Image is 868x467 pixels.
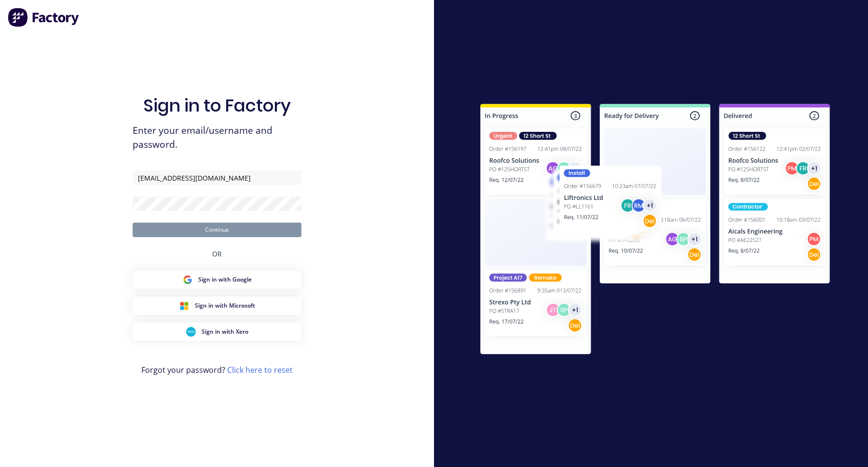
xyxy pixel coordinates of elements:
[183,275,192,284] img: Google Sign in
[8,8,80,27] img: Factory
[133,124,301,152] span: Enter your email/username and password.
[141,364,293,376] span: Forgot your password?
[143,95,291,116] h1: Sign in to Factory
[133,297,301,315] button: Microsoft Sign inSign in with Microsoft
[227,365,293,375] a: Click here to reset
[179,301,189,311] img: Microsoft Sign in
[202,327,248,336] span: Sign in with Xero
[133,170,301,185] input: Email/Username
[133,270,301,289] button: Google Sign inSign in with Google
[186,327,196,337] img: Xero Sign in
[212,237,222,270] div: OR
[195,301,255,310] span: Sign in with Microsoft
[133,323,301,341] button: Xero Sign inSign in with Xero
[133,223,301,237] button: Continue
[198,275,252,284] span: Sign in with Google
[459,85,851,377] img: Sign in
